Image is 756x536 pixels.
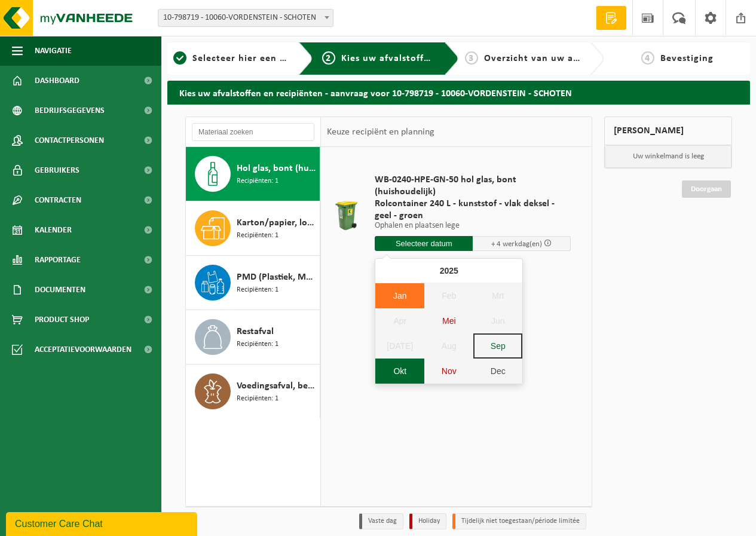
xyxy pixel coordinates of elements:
span: WB-0240-HPE-GN-50 hol glas, bont (huishoudelijk) [375,174,571,198]
a: Doorgaan [682,180,731,198]
a: 1Selecteer hier een vestiging [173,51,289,66]
span: Recipiënten: 1 [237,176,278,187]
p: Ophalen en plaatsen lege [375,222,571,230]
input: Selecteer datum [375,236,473,251]
button: Voedingsafval, bevat producten van dierlijke oorsprong, onverpakt, categorie 3 Recipiënten: 1 [186,365,320,418]
li: Holiday [409,513,446,529]
button: PMD (Plastiek, Metaal, Drankkartons) (bedrijven) Recipiënten: 1 [186,256,320,310]
div: Okt [375,359,424,384]
div: 2025 [435,261,463,280]
li: Tijdelijk niet toegestaan/période limitée [452,513,586,529]
span: Hol glas, bont (huishoudelijk) [237,161,317,176]
button: Karton/papier, los (bedrijven) Recipiënten: 1 [186,201,320,256]
input: Materiaal zoeken [192,123,314,141]
span: Acceptatievoorwaarden [35,335,131,365]
span: + 4 werkdag(en) [491,240,542,248]
span: Navigatie [35,36,72,66]
span: Recipiënten: 1 [237,230,278,241]
span: Bevestiging [660,54,714,63]
span: Recipiënten: 1 [237,339,278,350]
span: 10-798719 - 10060-VORDENSTEIN - SCHOTEN [158,9,333,27]
button: Restafval Recipiënten: 1 [186,310,320,365]
span: Documenten [35,275,85,305]
div: Sep [473,333,522,359]
span: Contactpersonen [35,125,104,155]
span: Restafval [237,324,274,339]
span: 4 [641,51,654,65]
span: Selecteer hier een vestiging [192,54,322,63]
span: 3 [465,51,478,65]
div: Dec [473,359,522,384]
span: 10-798719 - 10060-VORDENSTEIN - SCHOTEN [158,10,333,26]
span: Recipiënten: 1 [237,284,278,296]
span: Karton/papier, los (bedrijven) [237,216,317,230]
button: Hol glas, bont (huishoudelijk) Recipiënten: 1 [186,147,320,201]
span: Rapportage [35,245,81,275]
div: [PERSON_NAME] [604,117,732,145]
span: Bedrijfsgegevens [35,96,105,125]
div: Keuze recipiënt en planning [321,117,440,147]
h2: Kies uw afvalstoffen en recipiënten - aanvraag voor 10-798719 - 10060-VORDENSTEIN - SCHOTEN [167,81,750,104]
span: Kalender [35,215,72,245]
span: Dashboard [35,66,79,96]
span: Gebruikers [35,155,79,185]
span: Overzicht van uw aanvraag [484,54,610,63]
span: Kies uw afvalstoffen en recipiënten [341,54,506,63]
span: Contracten [35,185,81,215]
span: 1 [173,51,186,65]
p: Uw winkelmand is leeg [605,145,731,168]
span: PMD (Plastiek, Metaal, Drankkartons) (bedrijven) [237,270,317,284]
span: Product Shop [35,305,89,335]
iframe: chat widget [6,510,200,536]
span: 2 [322,51,335,65]
span: Voedingsafval, bevat producten van dierlijke oorsprong, onverpakt, categorie 3 [237,379,317,393]
span: Recipiënten: 1 [237,393,278,405]
span: Rolcontainer 240 L - kunststof - vlak deksel - geel - groen [375,198,571,222]
li: Vaste dag [359,513,403,529]
div: Nov [424,359,473,384]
